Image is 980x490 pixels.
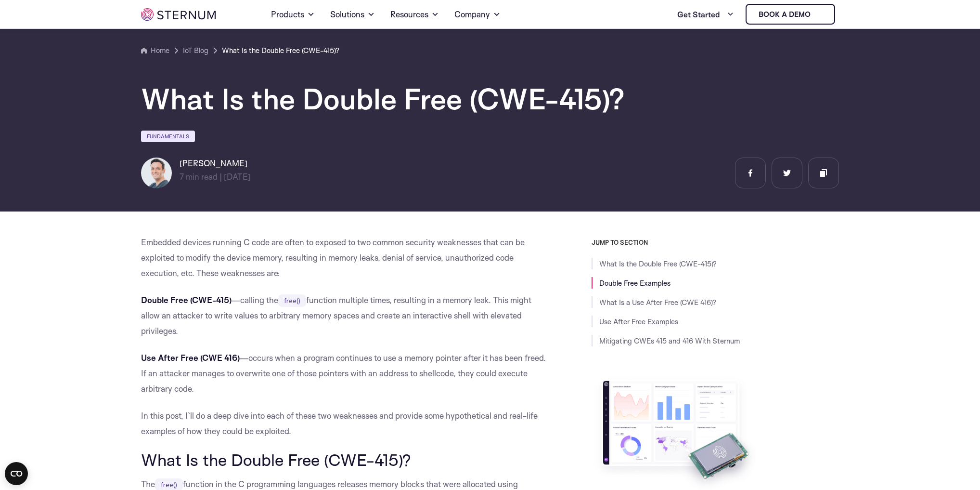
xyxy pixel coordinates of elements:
a: Mitigating CWEs 415 and 416 With Sternum [599,336,740,345]
a: Products [271,1,315,28]
h1: What Is the Double Free (CWE-415)? [141,83,719,114]
img: Igal Zeifman [141,158,172,188]
a: What Is the Double Free (CWE-415)? [222,45,339,56]
img: sternum iot [141,8,216,21]
span: [DATE] [224,172,251,182]
a: What Is a Use After Free (CWE 416)? [599,298,716,307]
button: Open CMP widget [5,462,28,485]
a: Company [454,1,501,28]
p: —calling the function multiple times, resulting in a memory leak. This might allow an attacker to... [141,292,548,339]
h6: [PERSON_NAME] [180,158,251,169]
b: Use After Free (CWE 416) [141,353,240,363]
a: Fundamentals [141,131,195,142]
a: Home [141,45,169,56]
p: —occurs when a program continues to use a memory pointer after it has been freed. If an attacker ... [141,350,548,397]
h2: What Is the Double Free (CWE-415)? [141,450,548,469]
a: What Is the Double Free (CWE-415)? [599,259,717,268]
a: Double Free Examples [599,278,671,288]
a: Resources [390,1,439,28]
a: Use After Free Examples [599,317,678,326]
span: 7 [180,172,184,182]
img: sternum iot [814,11,822,18]
a: Book a demo [746,4,835,25]
a: Solutions [330,1,375,28]
a: IoT Blog [183,45,208,56]
a: Get Started [677,5,734,24]
b: Double Free (CWE-415) [141,295,232,305]
p: In this post, I`ll do a deep dive into each of these two weaknesses and provide some hypothetical... [141,408,548,439]
code: free() [278,294,306,307]
p: Embedded devices running C code are often to exposed to two common security weaknesses that can b... [141,235,548,281]
span: min read | [180,172,222,182]
h3: JUMP TO SECTION [592,238,839,246]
